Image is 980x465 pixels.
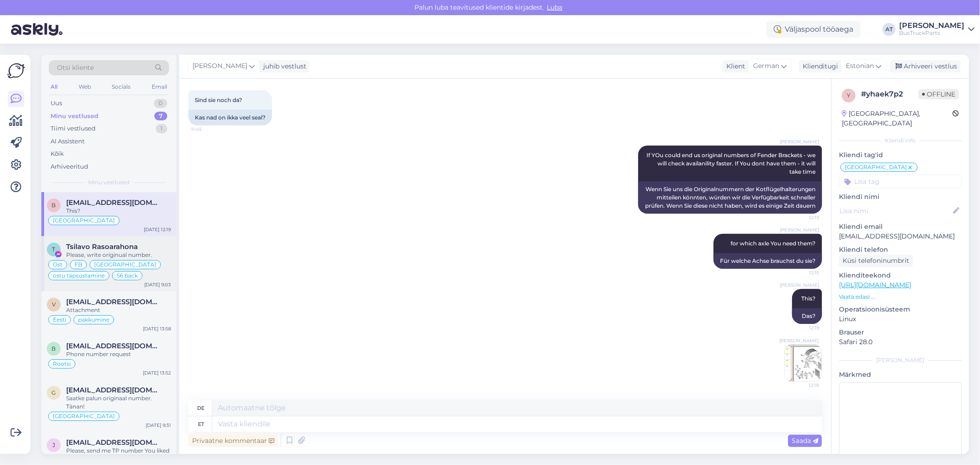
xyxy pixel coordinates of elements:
div: [PERSON_NAME] [839,356,962,364]
div: Saatke palun originaal number. Tänan! [66,394,171,411]
div: [DATE] 9:03 [144,281,171,288]
span: 12:15 [785,269,819,276]
input: Lisa nimi [839,206,951,216]
div: Wenn Sie uns die Originalnummern der Kotflügelhalterungen mitteilen könnten, würden wir die Verfü... [638,181,822,214]
div: Email [150,81,169,93]
span: Tsilavo Rasoarahona [66,243,138,251]
span: Offline [918,89,959,99]
div: Küsi telefoninumbrit [839,255,913,267]
p: Kliendi telefon [839,245,962,255]
span: bubbi44@yahoo.com [66,198,162,207]
div: 1 [156,124,167,133]
div: All [49,81,59,93]
div: [GEOGRAPHIC_DATA], [GEOGRAPHIC_DATA] [842,109,952,128]
span: y [847,92,850,99]
p: [EMAIL_ADDRESS][DOMAIN_NAME] [839,232,962,241]
div: Privaatne kommentaar [188,435,278,447]
div: AT [883,23,895,36]
span: [GEOGRAPHIC_DATA] [94,262,156,267]
span: [PERSON_NAME] [780,282,819,289]
a: [PERSON_NAME]BusTruckParts [899,22,974,37]
p: Kliendi email [839,222,962,232]
div: Das? [792,308,822,324]
p: Vaata edasi ... [839,293,962,301]
span: Saada [792,437,818,445]
span: German [753,61,779,71]
span: S6 back [117,273,138,278]
span: 12:19 [785,324,819,331]
div: Klient [723,62,745,71]
p: Kliendi tag'id [839,150,962,160]
span: [PERSON_NAME] [780,227,819,233]
div: de [198,400,205,416]
span: FB [74,262,82,267]
p: Linux [839,314,962,324]
div: [DATE] 13:52 [143,369,171,376]
div: Kliendi info [839,136,962,145]
span: T [52,246,56,253]
div: Für welche Achse brauchst du sie? [714,253,822,269]
span: j [52,442,55,448]
img: Attachment [785,345,821,381]
p: Märkmed [839,370,962,380]
img: Askly Logo [7,62,25,79]
p: Klienditeekond [839,271,962,280]
span: [GEOGRAPHIC_DATA] [53,414,115,419]
span: 11:45 [191,126,226,133]
div: Kõik [51,149,64,159]
span: v [52,301,56,308]
div: Socials [110,81,132,93]
div: Tiimi vestlused [51,124,96,133]
div: Please, send me TP number You liked more. [66,447,171,463]
div: Arhiveeritud [51,162,88,171]
span: b [52,345,56,352]
span: g [52,389,56,396]
div: Uus [51,99,62,108]
span: Ost [53,262,62,267]
span: ba.akeri.ab@gmail.com [66,342,162,350]
div: Phone number request [66,350,171,358]
span: [PERSON_NAME] [193,61,247,71]
p: Brauser [839,328,962,337]
div: [DATE] 9:31 [146,422,171,429]
span: grinder831@windowslive.com [66,386,162,394]
span: Rootsi [53,361,71,367]
div: Attachment [66,306,171,314]
p: Operatsioonisüsteem [839,305,962,314]
div: Klienditugi [799,62,838,71]
div: Web [77,81,93,93]
div: [DATE] 13:58 [143,325,171,332]
span: [GEOGRAPHIC_DATA] [53,218,115,223]
span: If YOu could end us original numbers of Fender Brackets - we will check availanility faster. If Y... [646,152,817,175]
span: [PERSON_NAME] [779,337,819,344]
div: [DATE] 12:19 [144,226,171,233]
div: # yhaek7p2 [861,89,918,100]
span: Estonian [846,61,874,71]
span: Otsi kliente [57,63,94,73]
p: Safari 28.0 [839,337,962,347]
div: This? [66,207,171,215]
span: 12:13 [785,214,819,221]
p: Kliendi nimi [839,192,962,202]
div: Väljaspool tööaega [766,21,861,38]
span: pakkumine [78,317,109,323]
div: et [198,416,204,432]
div: Please, write originual number. [66,251,171,259]
span: b [52,202,56,209]
span: veiko.paimla@gmail.com [66,298,162,306]
a: [URL][DOMAIN_NAME] [839,281,911,289]
div: AI Assistent [51,137,85,146]
span: jellouliandco@gmail.com [66,438,162,447]
span: Eesti [53,317,66,323]
span: [PERSON_NAME] [780,138,819,145]
div: Minu vestlused [51,112,98,121]
div: 7 [154,112,167,121]
div: Kas nad on ikka veel seal? [188,110,272,125]
span: This? [801,295,816,302]
span: 12:19 [784,382,819,389]
span: Luba [544,3,566,11]
div: BusTruckParts [899,29,964,37]
span: Minu vestlused [88,178,130,187]
div: 0 [154,99,167,108]
span: Sind sie noch da? [195,96,242,103]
